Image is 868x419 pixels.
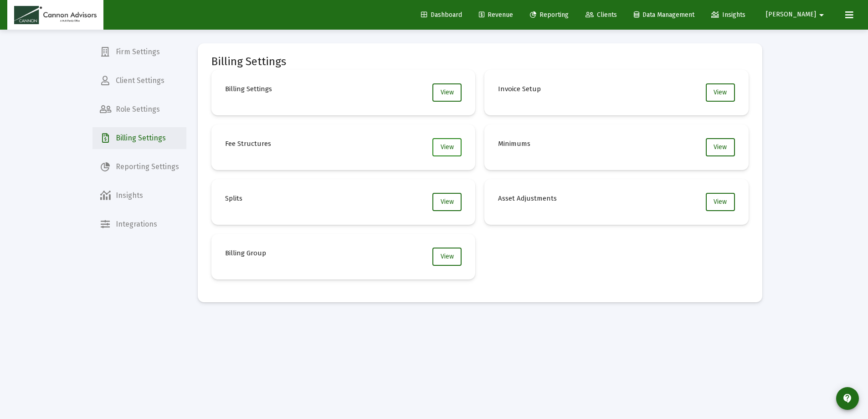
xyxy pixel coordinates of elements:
a: Role Settings [92,98,186,120]
span: View [714,198,727,206]
a: Reporting [523,6,576,24]
a: Dashboard [414,6,469,24]
a: Billing Settings [92,127,186,149]
span: Dashboard [421,11,462,19]
a: Client Settings [92,70,186,92]
span: Reporting [530,11,569,19]
button: View [432,83,462,102]
a: Reporting Settings [92,156,186,178]
span: View [714,143,727,151]
button: View [432,138,462,156]
a: Data Management [627,6,702,24]
a: Integrations [92,213,186,235]
button: View [706,83,735,102]
h4: Splits [225,193,242,204]
span: View [441,198,454,206]
button: View [432,193,462,211]
span: View [441,88,454,96]
h4: Minimums [498,138,530,149]
button: [PERSON_NAME] [755,5,838,24]
h4: Fee Structures [225,138,271,149]
span: Data Management [634,11,694,19]
span: [PERSON_NAME] [766,11,816,19]
h4: Asset Adjustments [498,193,557,204]
span: Clients [586,11,617,19]
span: Insights [711,11,745,19]
button: View [706,193,735,211]
button: View [706,138,735,156]
a: Clients [578,6,624,24]
h4: Billing Settings [225,83,272,94]
h4: Invoice Setup [498,83,541,94]
span: View [441,143,454,151]
span: View [441,253,454,260]
span: View [714,88,727,96]
img: Dashboard [14,6,97,24]
a: Insights [92,185,186,207]
mat-card-title: Billing Settings [211,57,286,66]
mat-icon: contact_support [842,393,853,404]
mat-icon: arrow_drop_down [816,6,827,24]
button: View [432,248,462,266]
a: Insights [704,6,753,24]
a: Firm Settings [92,41,186,63]
span: Revenue [479,11,513,19]
h4: Billing Group [225,248,266,259]
a: Revenue [472,6,520,24]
